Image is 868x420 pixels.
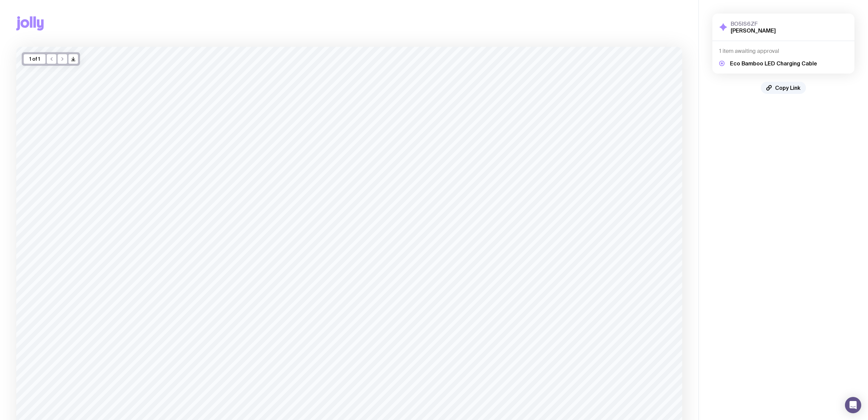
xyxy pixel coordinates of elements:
g: /> /> [72,57,75,61]
h5: Eco Bamboo LED Charging Cable [730,60,817,67]
button: Copy Link [761,82,806,94]
span: Copy Link [775,84,801,91]
h4: 1 item awaiting approval [719,48,848,55]
button: />/> [68,54,78,64]
div: Open Intercom Messenger [845,397,861,413]
h3: BO5IS6ZF [731,20,776,27]
h2: [PERSON_NAME] [731,27,776,34]
div: 1 of 1 [24,54,45,64]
